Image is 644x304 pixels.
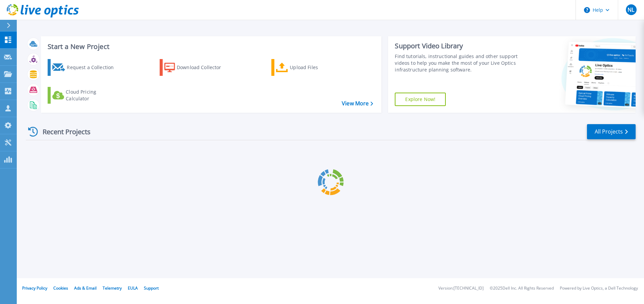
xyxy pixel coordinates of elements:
li: © 2025 Dell Inc. All Rights Reserved [490,286,554,291]
a: All Projects [587,124,636,139]
div: Cloud Pricing Calculator [66,89,119,102]
li: Version: [TECHNICAL_ID] [438,286,484,291]
a: Download Collector [160,59,234,76]
a: Support [144,285,159,291]
a: EULA [128,285,138,291]
div: Recent Projects [26,123,100,140]
a: Cookies [53,285,68,291]
a: Explore Now! [395,93,446,106]
div: Request a Collection [67,61,120,74]
div: Upload Files [290,61,343,74]
li: Powered by Live Optics, a Dell Technology [560,286,638,291]
div: Download Collector [177,61,230,74]
a: View More [342,100,373,107]
h3: Start a New Project [48,43,373,50]
div: Support Video Library [395,42,521,50]
div: Find tutorials, instructional guides and other support videos to help you make the most of your L... [395,53,521,73]
a: Upload Files [271,59,346,76]
a: Cloud Pricing Calculator [48,87,122,104]
span: NL [628,7,634,12]
a: Privacy Policy [22,285,47,291]
a: Request a Collection [48,59,122,76]
a: Telemetry [103,285,122,291]
a: Ads & Email [74,285,97,291]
